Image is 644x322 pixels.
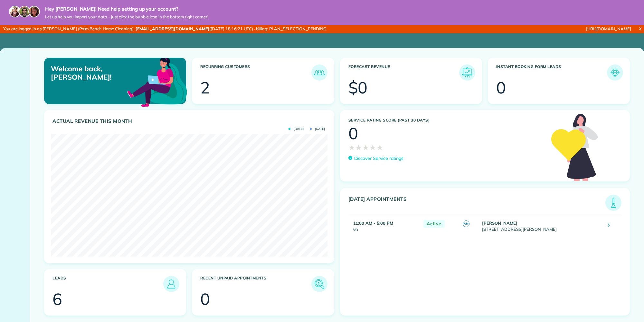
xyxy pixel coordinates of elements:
[496,64,607,81] h3: Instant Booking Form Leads
[348,125,358,141] div: 0
[28,6,40,17] img: michelle-19f622bdf1676172e81f8f8fba1fb50e276960ebfe0243fe18214015130c80e4.jpg
[200,276,311,292] h3: Recent unpaid appointments
[348,64,459,81] h3: Forecast Revenue
[19,6,30,17] img: jorge-587dff0eeaa6aab1f244e6dc62b8924c3b6ad411094392a53c71c6c4a576187d.jpg
[461,66,474,79] img: icon_forecast_revenue-8c13a41c7ed35a8dcfafea3cbb826a0462acb37728057bba2d056411b612bbbe.png
[348,118,545,122] h3: Service Rating score (past 30 days)
[52,118,327,124] h3: Actual Revenue this month
[348,196,606,211] h3: [DATE] Appointments
[607,196,620,209] img: icon_todays_appointments-901f7ab196bb0bea1936b74009e4eb5ffbc2d2711fa7634e0d609ed5ef32b18b.png
[313,278,326,290] img: icon_unpaid_appointments-47b8ce3997adf2238b356f14209ab4cced10bd1f174958f3ca8f1d0dd7fffeee.png
[348,80,368,96] div: $0
[45,14,208,20] span: Let us help you import your data - just click the bubble icon in the bottom right corner!
[289,127,304,131] span: [DATE]
[310,127,325,131] span: [DATE]
[376,141,384,153] span: ★
[463,220,469,227] span: AM
[480,216,603,236] td: [STREET_ADDRESS][PERSON_NAME]
[165,278,178,290] img: icon_leads-1bed01f49abd5b7fead27621c3d59655bb73ed531f8eeb49469d10e621d6b896.png
[52,291,62,307] div: 6
[313,66,326,79] img: icon_recurring_customers-cf858462ba22bcd05b5a5880d41d6543d210077de5bb9ebc9590e49fd87d84ed.png
[126,50,188,113] img: dashboard_welcome-42a62b7d889689a78055ac9021e634bf52bae3f8056760290aed330b23ab8690.png
[45,6,208,12] strong: Hey [PERSON_NAME]! Need help setting up your account?
[355,141,362,153] span: ★
[482,220,517,226] strong: [PERSON_NAME]
[136,26,210,31] strong: [EMAIL_ADDRESS][DOMAIN_NAME]
[348,155,403,162] a: Discover Service ratings
[9,6,21,17] img: maria-72a9807cf96188c08ef61303f053569d2e2a8a1cde33d635c8a3ac13582a053d.jpg
[496,80,506,96] div: 0
[609,66,621,79] img: icon_form_leads-04211a6a04a5b2264e4ee56bc0799ec3eb69b7e499cbb523a139df1d13a81ae0.png
[362,141,369,153] span: ★
[354,155,403,162] p: Discover Service ratings
[200,80,210,96] div: 2
[51,64,141,82] p: Welcome back, [PERSON_NAME]!
[423,220,445,228] span: Active
[348,141,355,153] span: ★
[636,25,644,33] a: X
[586,26,631,31] a: [URL][DOMAIN_NAME]
[200,64,311,81] h3: Recurring Customers
[348,216,420,236] td: 6h
[200,291,210,307] div: 0
[369,141,376,153] span: ★
[52,276,163,292] h3: Leads
[353,220,393,226] strong: 11:00 AM - 5:00 PM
